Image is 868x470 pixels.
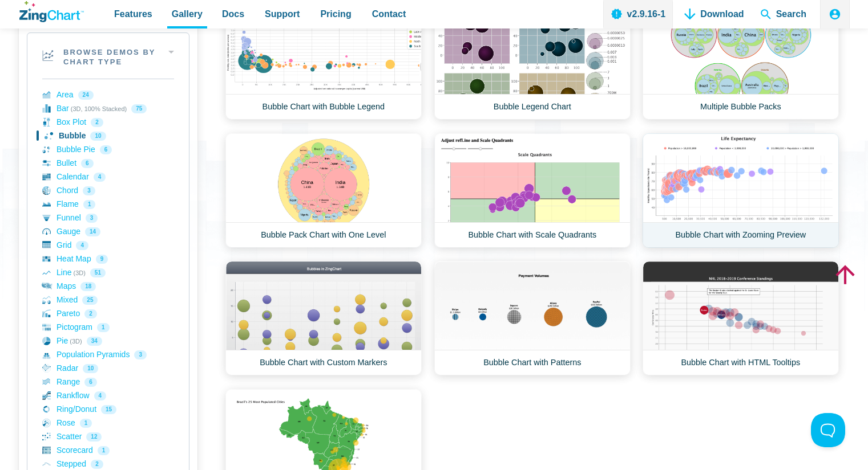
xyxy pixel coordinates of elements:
[434,261,631,375] a: Bubble Chart with Patterns
[225,133,422,248] a: Bubble Pack Chart with One Level
[225,5,422,120] a: Bubble Chart with Bubble Legend
[172,6,203,22] span: Gallery
[434,133,631,248] a: Bubble Chart with Scale Quadrants
[320,6,351,22] span: Pricing
[811,413,845,447] iframe: Toggle Customer Support
[643,261,839,375] a: Bubble Chart with HTML Tooltips
[372,6,406,22] span: Contact
[643,133,839,248] a: Bubble Chart with Zooming Preview
[434,5,631,120] a: Bubble Legend Chart
[27,33,189,79] h2: Browse Demos By Chart Type
[19,1,84,22] a: ZingChart Logo. Click to return to the homepage
[114,6,152,22] span: Features
[222,6,244,22] span: Docs
[643,5,839,120] a: Multiple Bubble Packs
[265,6,300,22] span: Support
[225,261,422,375] a: Bubble Chart with Custom Markers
